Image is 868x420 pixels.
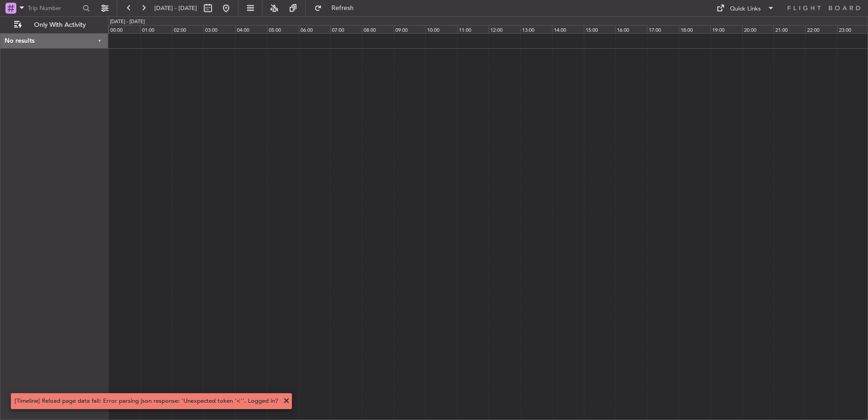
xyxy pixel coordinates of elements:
[520,25,552,33] div: 13:00
[425,25,457,33] div: 10:00
[110,18,145,26] div: [DATE] - [DATE]
[552,25,584,33] div: 14:00
[712,1,779,15] button: Quick Links
[108,25,140,33] div: 00:00
[362,25,394,33] div: 08:00
[742,25,774,33] div: 20:00
[774,25,805,33] div: 21:00
[394,25,425,33] div: 09:00
[24,22,96,28] span: Only With Activity
[615,25,647,33] div: 16:00
[310,1,365,15] button: Refresh
[330,25,362,33] div: 07:00
[324,5,362,11] span: Refresh
[299,25,330,33] div: 06:00
[488,25,520,33] div: 12:00
[140,25,172,33] div: 01:00
[647,25,679,33] div: 17:00
[235,25,267,33] div: 04:00
[28,1,80,15] input: Trip Number
[172,25,204,33] div: 02:00
[679,25,710,33] div: 18:00
[805,25,837,33] div: 22:00
[154,4,197,12] span: [DATE] - [DATE]
[710,25,742,33] div: 19:00
[10,18,99,32] button: Only With Activity
[457,25,489,33] div: 11:00
[584,25,616,33] div: 15:00
[730,5,761,14] div: Quick Links
[15,397,278,406] div: [Timeline] Reload page data fail: Error parsing json response: 'Unexpected token '<''. Logged in?
[267,25,299,33] div: 05:00
[203,25,235,33] div: 03:00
